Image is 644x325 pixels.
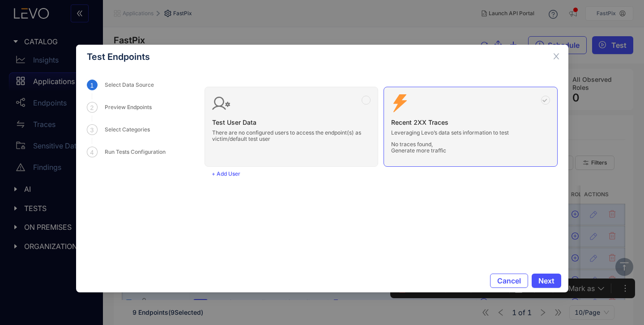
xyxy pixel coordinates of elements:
[544,45,568,69] button: Close
[87,102,205,123] div: 2Preview Endpoints
[87,52,558,62] div: Test Endpoints
[490,274,528,288] button: Cancel
[90,127,94,134] span: 3
[90,104,94,111] span: 2
[105,147,171,157] div: Run Tests Configuration
[105,80,159,90] div: Select Data Source
[538,277,554,285] span: Next
[90,82,94,89] span: 1
[497,277,521,285] span: Cancel
[552,52,560,60] span: close
[87,124,205,146] div: 3Select Categories
[105,102,157,113] div: Preview Endpoints
[87,147,205,168] div: 4Run Tests Configuration
[212,171,240,177] span: + Add User
[90,149,94,156] span: 4
[87,80,205,101] div: 1Select Data Source
[205,167,247,181] button: + Add User
[105,124,155,135] div: Select Categories
[532,274,561,288] button: Next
